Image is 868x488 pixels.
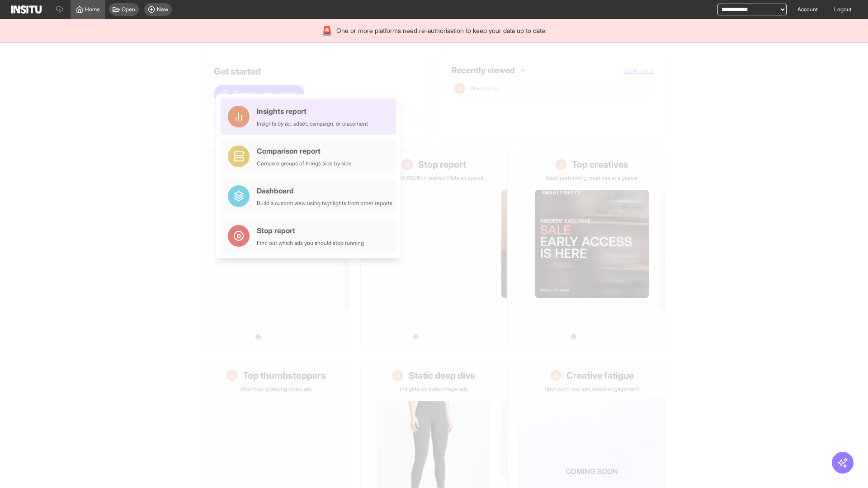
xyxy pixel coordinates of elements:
[257,145,352,156] div: Comparison report
[122,6,135,13] span: Open
[257,106,368,117] div: Insights report
[257,185,392,196] div: Dashboard
[11,5,42,14] img: Logo
[85,6,100,13] span: Home
[157,6,168,13] span: New
[257,160,352,167] div: Compare groups of things side by side
[257,225,364,236] div: Stop report
[257,200,392,207] div: Build a custom view using highlights from other reports
[257,120,368,127] div: Insights by ad, adset, campaign, or placement
[257,239,364,247] div: Find out which ads you should stop running
[336,26,547,35] span: One or more platforms need re-authorisation to keep your data up to date.
[321,24,333,37] div: 🚨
